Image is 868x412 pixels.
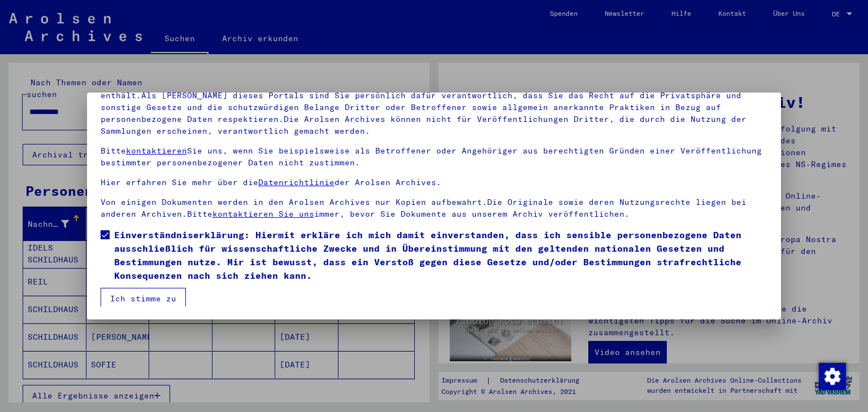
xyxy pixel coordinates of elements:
[101,196,768,220] p: Von einigen Dokumenten werden in den Arolsen Archives nur Kopien aufbewahrt.Die Originale sowie d...
[114,228,768,282] span: Einverständniserklärung: Hiermit erkläre ich mich damit einverstanden, dass ich sensible personen...
[126,146,187,156] a: kontaktieren
[258,177,335,187] a: Datenrichtlinie
[101,145,768,169] p: Bitte Sie uns, wenn Sie beispielsweise als Betroffener oder Angehöriger aus berechtigten Gründen ...
[101,78,768,137] p: Bitte beachten Sie, dass dieses Portal über NS - Verfolgte sensible Daten zu identifizierten oder...
[101,177,768,189] p: Hier erfahren Sie mehr über die der Arolsen Archives.
[101,288,186,309] button: Ich stimme zu
[819,363,846,390] img: Zustimmung ändern
[212,209,314,219] a: kontaktieren Sie uns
